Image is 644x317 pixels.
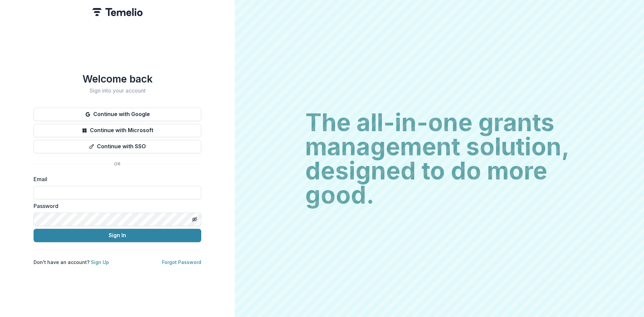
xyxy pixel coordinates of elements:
img: Temelio [92,8,143,16]
label: Password [34,202,197,210]
button: Continue with Google [34,108,201,121]
button: Toggle password visibility [189,214,200,225]
h1: Welcome back [34,73,201,85]
h2: Sign into your account [34,88,201,94]
a: Forgot Password [162,259,201,265]
label: Email [34,175,197,183]
button: Sign In [34,229,201,242]
p: Don't have an account? [34,259,109,266]
a: Sign Up [91,259,109,265]
button: Continue with Microsoft [34,124,201,137]
button: Continue with SSO [34,140,201,153]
